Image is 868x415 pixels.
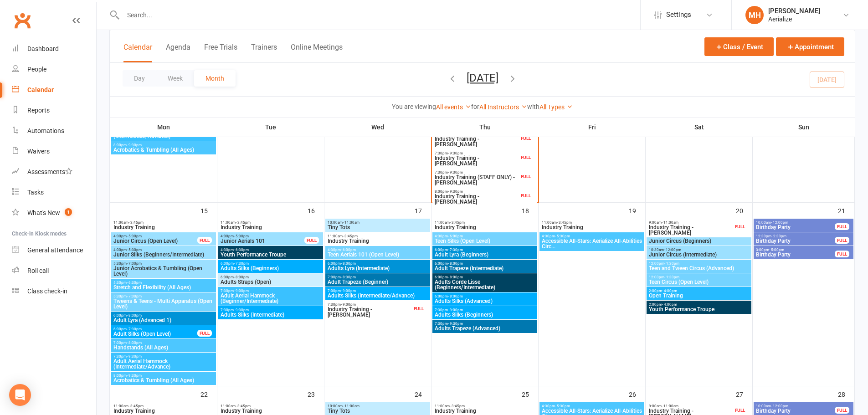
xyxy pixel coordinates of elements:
[434,220,535,225] span: 11:00am
[220,308,321,312] span: 7:30pm
[434,151,519,155] span: 7:30pm
[12,100,96,121] a: Reports
[646,118,753,137] th: Sat
[197,330,212,337] div: FULL
[648,307,750,312] span: Youth Performance Troupe
[220,404,321,408] span: 11:00am
[664,275,679,279] span: - 1:30pm
[200,386,217,401] div: 22
[755,408,835,414] span: Birthday Party
[110,118,217,137] th: Mon
[327,302,412,307] span: 7:30pm
[434,248,535,252] span: 6:00pm
[327,252,428,257] span: Teen Aerials 101 (Open Level)
[113,238,198,244] span: Junior Circus (Open Level)
[434,279,535,290] span: Adults Corde Lisse (Beginners/Intermediate)
[434,275,535,279] span: 6:00pm
[327,289,428,293] span: 7:00pm
[27,86,54,93] div: Calendar
[557,220,572,225] span: - 3:45pm
[648,266,750,271] span: Teen and Tween Circus (Advanced)
[220,225,321,230] span: Industry Training
[835,407,849,414] div: FULL
[113,252,214,257] span: Junior Silks (Beginners/Intermediate)
[220,279,321,285] span: Adults Straps (Open)
[12,80,96,100] a: Calendar
[113,294,214,298] span: 5:30pm
[27,267,49,274] div: Roll call
[776,37,844,56] button: Appointment
[27,168,72,175] div: Assessments
[434,234,535,238] span: 4:30pm
[662,220,678,225] span: - 11:00am
[127,248,142,252] span: - 5:30pm
[127,281,142,285] span: - 6:30pm
[127,374,142,378] span: - 9:30pm
[341,289,356,293] span: - 9:00pm
[835,251,849,257] div: FULL
[341,248,356,252] span: - 6:00pm
[434,194,519,205] span: Industry Training - [PERSON_NAME]
[448,294,463,298] span: - 8:00pm
[434,294,535,298] span: 6:00pm
[479,103,527,111] a: All Instructors
[736,203,752,218] div: 20
[327,248,428,252] span: 4:30pm
[434,155,519,166] span: Industry Training - [PERSON_NAME]
[194,70,236,87] button: Month
[341,275,356,279] span: - 8:30pm
[753,118,855,137] th: Sun
[541,238,642,249] span: Accessible All-Stars: Aerialize All-Abilities Circ...
[12,261,96,281] a: Roll call
[113,313,214,318] span: 6:00pm
[434,326,535,331] span: Adults Trapeze (Advanced)
[704,37,774,56] button: Class / Event
[120,9,641,21] input: Search...
[434,261,535,266] span: 6:00pm
[123,70,156,87] button: Day
[127,234,142,238] span: - 5:30pm
[648,279,750,285] span: Teen Circus (Open Level)
[755,252,835,257] span: Birthday Party
[431,118,539,137] th: Thu
[327,266,428,271] span: Adults Lyra (Intermediate)
[662,404,678,408] span: - 11:00am
[664,248,681,252] span: - 12:00pm
[415,386,431,401] div: 24
[113,128,214,139] span: Adult Aerial Hammock (Intermediate/Advance)
[327,279,428,285] span: Adult Trapeze (Beginner)
[220,252,321,257] span: Youth Performance Troupe
[11,9,34,32] a: Clubworx
[327,408,428,414] span: Tiny Tots
[220,289,321,293] span: 7:30pm
[327,404,428,408] span: 10:00am
[113,404,214,408] span: 11:00am
[434,308,535,312] span: 7:30pm
[838,203,854,218] div: 21
[522,386,538,401] div: 25
[220,220,321,225] span: 11:00am
[220,248,321,252] span: 4:30pm
[127,313,142,318] span: - 8:00pm
[448,322,463,326] span: - 9:30pm
[304,237,319,244] div: FULL
[166,43,190,62] button: Agenda
[539,118,646,137] th: Fri
[128,220,144,225] span: - 3:45pm
[251,43,277,62] button: Trainers
[113,225,214,230] span: Industry Training
[327,293,428,298] span: Adults Silks (Intermediate/Advance)
[127,354,142,359] span: - 9:30pm
[522,203,538,218] div: 18
[519,135,533,142] div: FULL
[768,7,820,15] div: [PERSON_NAME]
[745,6,764,24] div: MH
[113,359,214,369] span: Adult Aerial Hammock (Intermediate/Advance)
[771,404,788,408] span: - 12:00pm
[755,238,835,244] span: Birthday Party
[113,341,214,345] span: 7:00pm
[27,189,44,196] div: Tasks
[12,240,96,261] a: General attendance kiosk mode
[27,127,64,134] div: Automations
[27,209,60,216] div: What's New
